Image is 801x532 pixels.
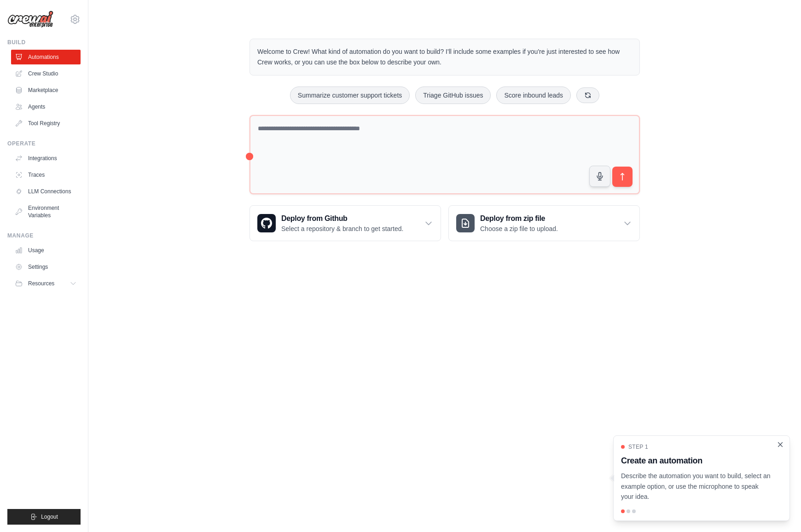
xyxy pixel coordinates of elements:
img: Logo [7,11,53,28]
iframe: Chat Widget [755,488,801,532]
h3: Deploy from zip file [480,213,558,224]
a: Crew Studio [11,66,81,81]
span: Resources [28,280,54,287]
a: Agents [11,99,81,114]
p: Choose a zip file to upload. [480,224,558,233]
p: Welcome to Crew! What kind of automation do you want to build? I'll include some examples if you'... [257,46,632,68]
a: Integrations [11,151,81,166]
a: LLM Connections [11,184,81,199]
a: Usage [11,243,81,258]
a: Settings [11,260,81,274]
a: Tool Registry [11,116,81,131]
p: Select a repository & branch to get started. [281,224,403,233]
h3: Create an automation [621,454,771,467]
div: Operate [7,140,81,147]
button: Logout [7,509,81,525]
p: Describe the automation you want to build, select an example option, or use the microphone to spe... [621,471,771,502]
h3: Deploy from Github [281,213,403,224]
div: Manage [7,232,81,239]
button: Summarize customer support tickets [290,87,410,104]
span: Logout [41,513,58,520]
a: Automations [11,50,81,64]
button: Triage GitHub issues [415,87,491,104]
a: Traces [11,168,81,182]
a: Marketplace [11,83,81,98]
button: Resources [11,276,81,291]
button: Score inbound leads [496,87,571,104]
button: Close walkthrough [777,441,784,448]
a: Environment Variables [11,201,81,223]
span: Step 1 [628,443,648,451]
div: Build [7,39,81,46]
